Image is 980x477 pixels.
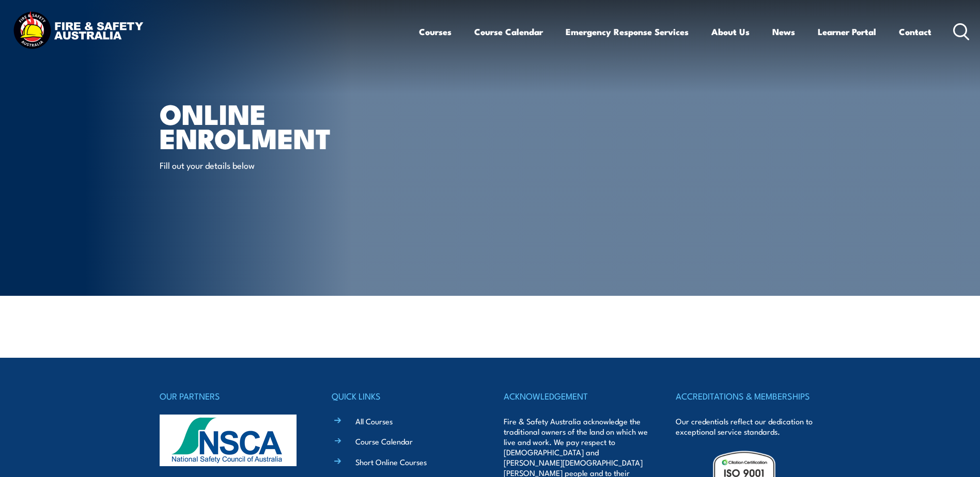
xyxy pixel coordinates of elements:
[772,18,795,45] a: News
[899,18,931,45] a: Contact
[355,436,413,447] a: Course Calendar
[160,389,304,403] h4: OUR PARTNERS
[355,456,427,467] a: Short Online Courses
[676,389,820,403] h4: ACCREDITATIONS & MEMBERSHIPS
[566,18,689,45] a: Emergency Response Services
[419,18,452,45] a: Courses
[474,18,543,45] a: Course Calendar
[160,101,415,149] h1: Online Enrolment
[676,416,820,437] p: Our credentials reflect our dedication to exceptional service standards.
[355,416,393,426] a: All Courses
[504,389,648,403] h4: ACKNOWLEDGEMENT
[160,415,297,466] img: nsca-logo-footer
[711,18,750,45] a: About Us
[818,18,876,45] a: Learner Portal
[332,389,476,403] h4: QUICK LINKS
[160,159,348,171] p: Fill out your details below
